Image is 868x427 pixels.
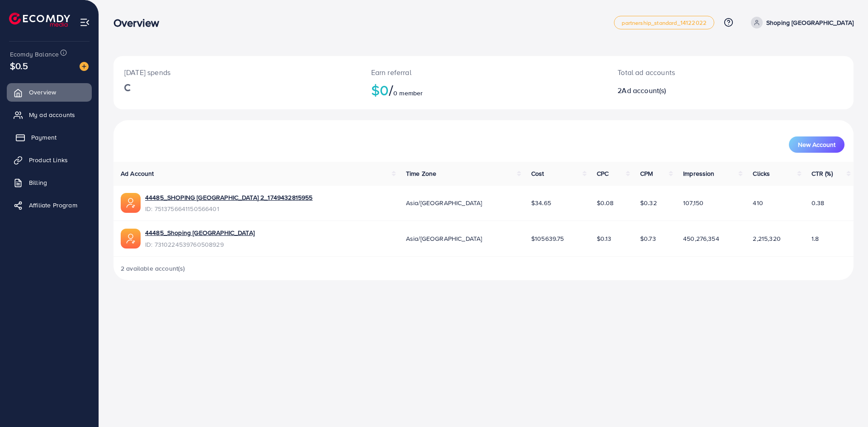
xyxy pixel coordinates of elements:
span: 107,150 [683,198,703,207]
h3: Overview [113,16,166,29]
a: Billing [7,174,92,192]
span: Impression [683,169,715,178]
a: 44485_SHOPING [GEOGRAPHIC_DATA] 2_1749432815955 [145,193,313,202]
span: Ad Account [121,169,154,178]
span: New Account [798,141,835,148]
a: 44485_Shoping [GEOGRAPHIC_DATA] [145,228,255,237]
p: Shoping [GEOGRAPHIC_DATA] [766,17,854,28]
img: ic-ads-acc.e4c84228.svg [121,229,141,249]
span: $34.65 [531,198,551,207]
button: New Account [789,136,844,153]
span: Payment [31,133,57,142]
span: Time Zone [406,169,436,178]
p: [DATE] spends [124,67,349,78]
span: CPC [597,169,609,178]
a: My ad accounts [7,106,92,124]
a: Product Links [7,151,92,169]
span: Overview [29,88,56,97]
a: Payment [7,128,92,146]
img: image [80,62,89,71]
span: ID: 7310224539760508929 [145,240,255,249]
span: CPM [640,169,653,178]
a: Affiliate Program [7,196,92,214]
span: Ad account(s) [622,85,666,95]
span: Affiliate Program [29,201,77,210]
span: ID: 7513756641150566401 [145,204,313,213]
span: CTR (%) [811,169,833,178]
a: Shoping [GEOGRAPHIC_DATA] [747,17,854,28]
span: $0.5 [10,59,28,72]
span: 2,215,320 [753,234,780,243]
span: $0.73 [640,234,656,243]
span: Asia/[GEOGRAPHIC_DATA] [406,234,482,243]
span: $0.08 [597,198,614,207]
span: Product Links [29,155,68,164]
span: 0 member [393,89,423,98]
span: 1.8 [811,234,819,243]
span: Cost [531,169,544,178]
span: $0.13 [597,234,612,243]
h2: $0 [371,81,596,99]
span: / [389,80,393,100]
p: Total ad accounts [618,67,781,78]
span: Asia/[GEOGRAPHIC_DATA] [406,198,482,207]
a: Overview [7,83,92,101]
img: ic-ads-acc.e4c84228.svg [121,193,141,213]
span: My ad accounts [29,110,75,119]
span: Clicks [753,169,770,178]
p: Earn referral [371,67,596,78]
span: 410 [753,198,763,207]
span: $105639.75 [531,234,564,243]
span: Ecomdy Balance [10,50,59,59]
h2: 2 [618,86,781,95]
span: Billing [29,178,47,187]
span: 450,276,354 [683,234,719,243]
img: menu [80,17,90,28]
span: $0.32 [640,198,657,207]
span: 2 available account(s) [121,264,185,273]
span: 0.38 [811,198,825,207]
a: partnership_standard_14122022 [614,16,714,29]
span: partnership_standard_14122022 [622,20,707,26]
img: logo [9,13,70,27]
